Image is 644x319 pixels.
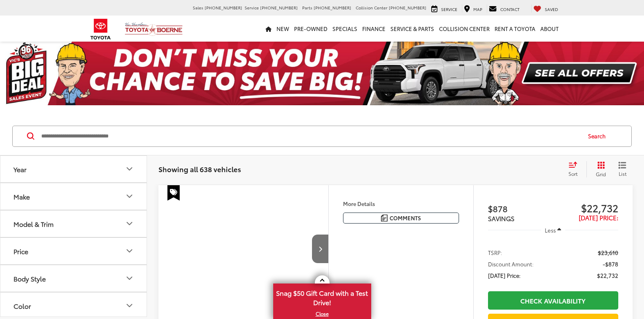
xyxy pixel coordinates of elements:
a: Service & Parts: Opens in a new tab [388,16,437,42]
div: Make [125,191,134,201]
span: Collision Center [356,4,388,11]
span: Comments [390,214,421,222]
button: List View [612,161,633,177]
a: Check Availability [488,291,618,310]
button: PricePrice [0,238,147,264]
span: TSRP: [488,248,502,257]
a: Map [462,4,484,13]
span: SAVINGS [488,214,515,223]
img: Vic Vaughan Toyota of Boerne [125,22,183,36]
button: ColorColor [0,292,147,319]
span: Map [473,6,482,12]
span: [PHONE_NUMBER] [205,4,242,11]
span: $23,610 [598,248,618,257]
span: List [618,170,626,177]
a: About [538,16,561,42]
span: Showing all 638 vehicles [158,164,241,174]
div: Body Style [125,273,134,283]
span: Grid [596,171,606,177]
button: MakeMake [0,183,147,210]
button: Model & TrimModel & Trim [0,210,147,237]
span: Less [545,226,556,234]
a: Rent a Toyota [492,16,538,42]
span: [DATE] Price: [488,271,521,279]
span: $22,732 [597,271,618,279]
span: $22,732 [553,202,618,214]
a: Specials [330,16,360,42]
div: Price [13,247,28,255]
div: Color [125,301,134,310]
div: Price [125,246,134,256]
span: [PHONE_NUMBER] [260,4,298,11]
div: Year [13,165,27,173]
a: Collision Center [437,16,492,42]
a: Finance [360,16,388,42]
span: [DATE] Price: [579,213,618,222]
button: Less [541,223,566,237]
button: Select sort value [564,161,586,177]
span: $878 [488,202,553,215]
div: Color [13,302,31,310]
button: Comments [343,213,459,224]
span: Saved [545,6,558,12]
div: Model & Trim [13,220,53,228]
a: New [274,16,292,42]
img: Toyota [85,16,116,42]
span: Sort [568,170,577,177]
span: Service [245,4,259,11]
h4: More Details [343,201,459,206]
a: Contact [487,4,521,13]
a: My Saved Vehicles [531,4,560,13]
span: [PHONE_NUMBER] [389,4,426,11]
a: Home [263,16,274,42]
a: Pre-Owned [292,16,330,42]
span: -$878 [603,260,618,268]
div: Year [125,164,134,174]
button: Search [580,126,617,146]
span: [PHONE_NUMBER] [314,4,351,11]
span: Special [167,185,180,201]
span: Service [441,6,457,12]
button: YearYear [0,156,147,182]
span: Discount Amount: [488,260,534,268]
span: Sales [193,4,203,11]
input: Search by Make, Model, or Keyword [40,126,580,146]
a: Service [429,4,459,13]
div: Model & Trim [125,219,134,228]
span: Snag $50 Gift Card with a Test Drive! [274,284,370,309]
button: Grid View [586,161,612,177]
div: Body Style [13,275,46,282]
span: Contact [500,6,519,12]
button: Body StyleBody Style [0,265,147,292]
button: Next image [312,235,328,263]
span: Parts [302,4,312,11]
img: Comments [381,215,388,222]
div: Make [13,193,30,200]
